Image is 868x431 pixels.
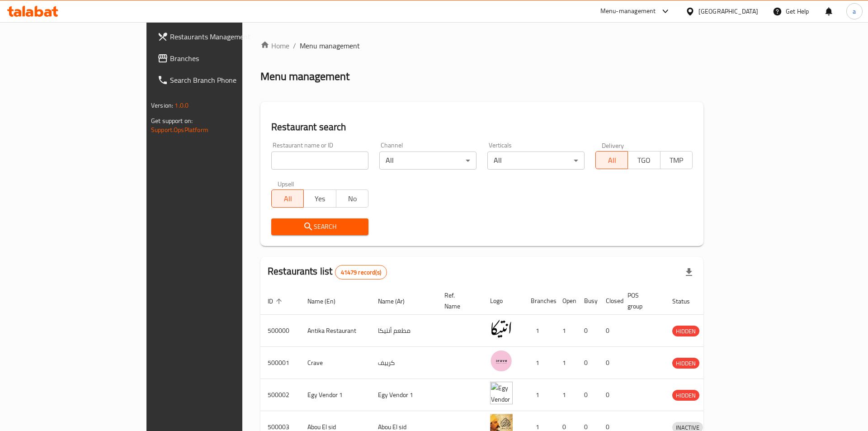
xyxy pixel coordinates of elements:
[672,326,699,336] span: HIDDEN
[150,26,292,47] a: Restaurants Management
[490,317,513,340] img: Antika Restaurant
[577,315,599,347] td: 0
[664,154,689,167] span: TMP
[300,347,371,379] td: Crave
[577,287,599,315] th: Busy
[371,379,437,411] td: Egy Vendor 1
[672,296,702,307] span: Status
[170,31,284,42] span: Restaurants Management
[672,390,699,401] span: HIDDEN
[371,347,437,379] td: كرييف
[275,192,300,205] span: All
[260,69,349,84] h2: Menu management
[278,180,294,187] label: Upsell
[278,221,361,232] span: Search
[602,142,624,148] label: Delivery
[599,379,620,411] td: 0
[524,379,555,411] td: 1
[490,382,513,404] img: Egy Vendor 1
[378,296,416,307] span: Name (Ar)
[524,315,555,347] td: 1
[300,315,371,347] td: Antika Restaurant
[271,189,304,208] button: All
[487,152,585,170] div: All
[335,265,387,279] div: Total records count
[335,268,387,277] span: 41479 record(s)
[307,296,347,307] span: Name (En)
[444,290,472,312] span: Ref. Name
[271,152,368,170] input: Search for restaurant name or ID..
[595,151,628,169] button: All
[599,315,620,347] td: 0
[336,189,368,208] button: No
[170,53,284,64] span: Branches
[627,290,654,312] span: POS group
[300,40,360,51] span: Menu management
[150,69,292,91] a: Search Branch Phone
[150,47,292,69] a: Branches
[660,151,693,169] button: TMP
[293,40,296,51] li: /
[555,287,577,315] th: Open
[268,296,285,307] span: ID
[600,6,656,17] div: Menu-management
[599,347,620,379] td: 0
[672,358,699,369] span: HIDDEN
[151,124,208,136] a: Support.OpsPlatform
[303,189,336,208] button: Yes
[678,261,700,283] div: Export file
[151,99,173,111] span: Version:
[260,40,703,51] nav: breadcrumb
[555,379,577,411] td: 1
[577,347,599,379] td: 0
[170,75,284,85] span: Search Branch Phone
[698,6,758,16] div: [GEOGRAPHIC_DATA]
[577,379,599,411] td: 0
[371,315,437,347] td: مطعم أنتيكا
[632,154,656,167] span: TGO
[483,287,524,315] th: Logo
[175,99,189,111] span: 1.0.0
[599,154,624,167] span: All
[524,287,555,315] th: Branches
[307,192,332,205] span: Yes
[555,347,577,379] td: 1
[271,218,368,235] button: Search
[151,115,193,127] span: Get support on:
[524,347,555,379] td: 1
[340,192,365,205] span: No
[627,151,660,169] button: TGO
[853,6,856,16] span: a
[379,152,476,170] div: All
[490,350,513,372] img: Crave
[271,120,693,134] h2: Restaurant search
[599,287,620,315] th: Closed
[300,379,371,411] td: Egy Vendor 1
[672,358,699,369] div: HIDDEN
[555,315,577,347] td: 1
[268,265,387,279] h2: Restaurants list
